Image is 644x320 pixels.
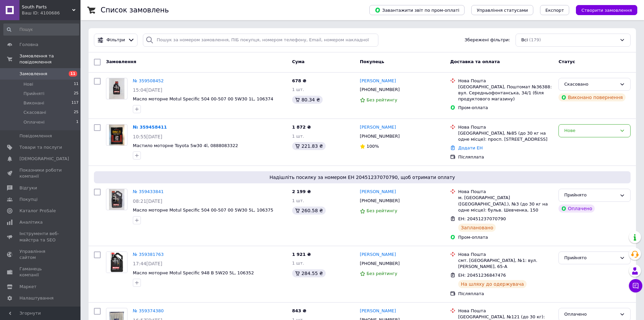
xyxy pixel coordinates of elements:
[19,248,62,261] span: Управління сайтом
[458,130,553,142] div: [GEOGRAPHIC_DATA], №85 (до 30 кг на одне місце): просп. [STREET_ADDRESS]
[360,124,396,131] a: [PERSON_NAME]
[367,144,379,149] span: 100%
[109,78,125,99] img: Фото товару
[521,37,528,43] span: Всі
[292,189,311,194] span: 2 199 ₴
[359,85,401,94] div: [PHONE_NUMBER]
[564,81,617,88] div: Скасовано
[359,196,401,205] div: [PHONE_NUMBER]
[458,273,506,278] span: ЕН: 20451236847476
[22,10,80,16] div: Ваш ID: 4100686
[458,189,553,195] div: Нова Пошта
[3,24,79,36] input: Пошук
[69,71,77,77] span: 11
[109,189,125,210] img: Фото товару
[458,195,553,213] div: м. [GEOGRAPHIC_DATA] ([GEOGRAPHIC_DATA].), №3 (до 30 кг на одне місце): бульв. Шевченка, 150
[458,291,553,297] div: Післяплата
[292,269,326,277] div: 284.55 ₴
[458,280,527,288] div: На шляху до одержувача
[629,279,642,292] button: Чат з покупцем
[143,34,378,47] input: Пошук за номером замовлення, ПІБ покупця, номером телефону, Email, номером накладної
[458,84,553,102] div: [GEOGRAPHIC_DATA], Поштомат №36388: вул. Середньофонтанська, 34/1 (біля продуктового магазину)
[19,167,62,179] span: Показники роботи компанії
[458,234,553,240] div: Пром-оплата
[133,87,162,93] span: 15:04[DATE]
[19,284,37,290] span: Маркет
[564,127,617,134] div: Нове
[458,78,553,84] div: Нова Пошта
[23,109,46,116] span: Скасовані
[581,8,632,13] span: Створити замовлення
[23,81,33,87] span: Нові
[23,91,44,97] span: Прийняті
[74,109,78,116] span: 25
[367,208,397,213] span: Без рейтингу
[19,185,37,191] span: Відгуки
[101,6,169,14] h1: Список замовлень
[133,125,167,130] a: № 359458411
[133,308,164,313] a: № 359374380
[106,189,127,210] a: Фото товару
[564,255,617,262] div: Прийнято
[375,7,459,13] span: Завантажити звіт по пром-оплаті
[133,270,254,275] a: Масло моторне Motul Specific 948 B 5W20 5L, 106352
[458,258,553,270] div: смт. [GEOGRAPHIC_DATA], №1: вул. [PERSON_NAME], 65-А
[19,42,38,48] span: Головна
[359,259,401,268] div: [PHONE_NUMBER]
[458,124,553,130] div: Нова Пошта
[292,308,307,313] span: 843 ₴
[458,216,506,221] span: ЕН: 20451237070790
[19,144,62,150] span: Товари та послуги
[292,134,304,139] span: 1 шт.
[133,189,164,194] a: № 359433841
[19,133,52,139] span: Повідомлення
[19,208,56,214] span: Каталог ProSale
[22,4,72,10] span: South Parts
[76,119,78,125] span: 1
[458,154,553,160] div: Післяплата
[71,100,78,106] span: 117
[292,125,311,130] span: 1 872 ₴
[367,97,397,102] span: Без рейтингу
[458,224,496,232] div: Заплановано
[133,143,238,148] a: Мастило моторне Toyota 5w30 4l, 0888083322
[106,59,136,64] span: Замовлення
[133,208,273,213] a: Масло моторне Motul Specific 504 00-507 00 5W30 5L, 106375
[292,142,326,150] div: 221.83 ₴
[576,5,637,15] button: Створити замовлення
[19,231,62,243] span: Інструменти веб-майстра та SEO
[19,295,54,301] span: Налаштування
[360,59,384,64] span: Покупець
[109,125,125,145] img: Фото товару
[23,119,45,125] span: Оплачені
[471,5,533,15] button: Управління статусами
[74,81,78,87] span: 11
[558,204,595,213] div: Оплачено
[292,96,323,104] div: 80.34 ₴
[458,145,483,150] a: Додати ЕН
[367,271,397,276] span: Без рейтингу
[106,252,127,273] img: Фото товару
[106,78,127,99] a: Фото товару
[19,71,47,77] span: Замовлення
[19,53,80,65] span: Замовлення та повідомлення
[97,174,628,181] span: Надішліть посилку за номером ЕН 20451237070790, щоб отримати оплату
[477,8,528,13] span: Управління статусами
[558,93,626,101] div: Виконано повернення
[133,252,164,257] a: № 359381763
[292,59,305,64] span: Cума
[458,252,553,258] div: Нова Пошта
[106,124,127,146] a: Фото товару
[360,78,396,84] a: [PERSON_NAME]
[74,91,78,97] span: 25
[292,252,311,257] span: 1 921 ₴
[360,189,396,195] a: [PERSON_NAME]
[133,198,162,204] span: 08:21[DATE]
[564,192,617,199] div: Прийнято
[360,308,396,314] a: [PERSON_NAME]
[360,252,396,258] a: [PERSON_NAME]
[564,311,617,318] div: Оплачено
